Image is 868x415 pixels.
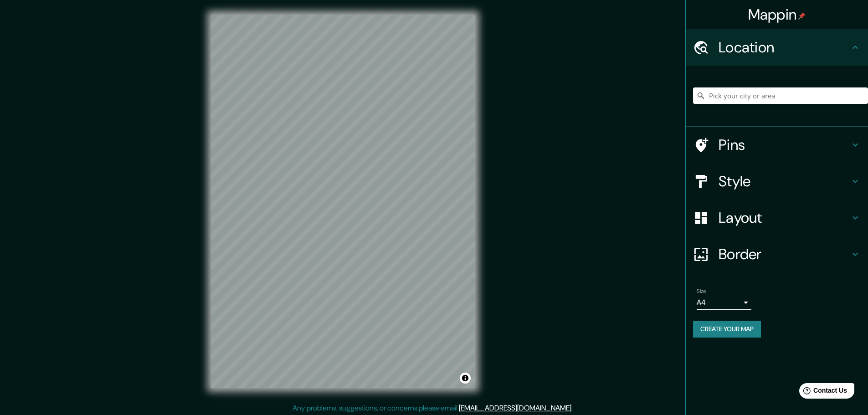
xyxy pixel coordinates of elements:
[719,136,850,154] h4: Pins
[693,321,761,338] button: Create your map
[719,245,850,263] h4: Border
[686,236,868,272] div: Border
[693,87,868,104] input: Pick your city or area
[719,209,850,227] h4: Layout
[686,200,868,236] div: Layout
[573,403,574,414] div: .
[697,295,751,310] div: A4
[719,172,850,190] h4: Style
[686,29,868,66] div: Location
[748,5,806,24] h4: Mappin
[460,373,471,384] button: Toggle attribution
[574,403,576,414] div: .
[719,38,850,56] h4: Location
[798,12,806,20] img: pin-icon.png
[697,287,706,295] label: Size
[459,403,571,413] a: [EMAIL_ADDRESS][DOMAIN_NAME]
[686,163,868,200] div: Style
[211,15,475,388] canvas: Map
[686,127,868,163] div: Pins
[293,403,573,414] p: Any problems, suggestions, or concerns please email .
[787,379,858,405] iframe: Help widget launcher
